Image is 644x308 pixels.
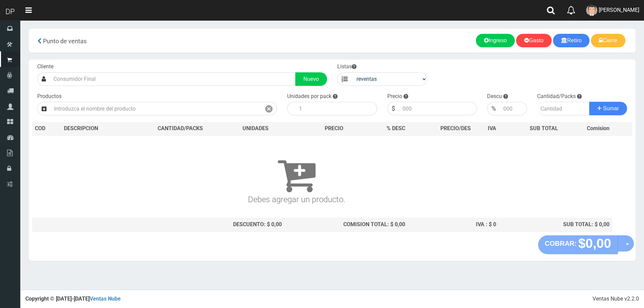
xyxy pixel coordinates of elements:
h3: Debes agregar un producto. [35,145,558,204]
img: User Image [586,5,597,16]
span: Comision [587,125,609,133]
span: IVA [488,125,496,132]
span: Sumar [603,105,619,111]
a: Retiro [553,34,590,47]
a: Ingreso [476,34,515,47]
span: Punto de ventas [43,38,87,45]
input: 1 [296,102,377,115]
strong: Copyright © [DATE]-[DATE] [25,295,121,302]
span: PRECIO [325,125,343,133]
strong: $0,00 [578,236,611,251]
label: Cantidad/Packs [537,93,576,100]
a: Cierre [591,34,625,47]
button: COBRAR: $0,00 [538,235,618,254]
th: UNIDADES [227,122,284,136]
div: IVA : $ 0 [411,221,496,229]
label: Cliente [37,63,53,71]
span: PRECIO/DES [440,125,471,132]
div: $ [387,102,399,115]
input: 000 [399,102,477,115]
div: SUB TOTAL: $ 0,00 [502,221,609,229]
th: COD [32,122,61,136]
div: DESCUENTO: $ 0,00 [137,221,282,229]
span: CRIPCION [74,125,98,132]
label: Unidades por pack [287,93,331,100]
input: Introduzca el nombre del producto [51,102,261,115]
label: Descu [487,93,502,100]
div: % [487,102,500,115]
label: Productos [37,93,62,100]
th: DES [61,122,134,136]
input: Consumidor Final [50,72,296,86]
span: SUB TOTAL [530,125,558,133]
button: Sumar [589,102,627,115]
input: 000 [500,102,527,115]
a: Gasto [516,34,552,47]
span: [PERSON_NAME] [599,7,639,13]
input: Cantidad [537,102,590,115]
label: Listas [337,63,356,71]
th: CANTIDAD/PACKS [134,122,227,136]
a: Ventas Nube [90,295,121,302]
label: Precio [387,93,402,100]
a: Nuevo [295,72,327,86]
div: COMISION TOTAL: $ 0,00 [287,221,405,229]
span: % DESC [387,125,405,132]
div: Ventas Nube v2.2.0 [593,295,639,303]
strong: COBRAR: [545,240,577,247]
